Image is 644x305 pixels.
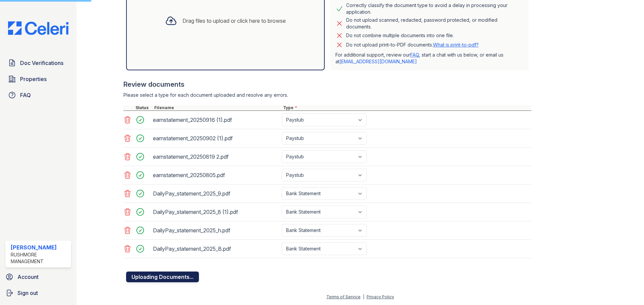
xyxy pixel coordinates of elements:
span: FAQ [20,91,31,99]
a: Sign out [3,286,74,300]
button: Uploading Documents... [126,272,199,282]
a: Terms of Service [326,294,361,299]
div: Please select a type for each document uploaded and resolve any errors. [123,92,531,98]
div: Review documents [123,80,531,89]
div: DailyPay_statement_2025_8 (1).pdf [153,207,279,217]
a: What is print-to-pdf? [433,42,479,48]
div: | [363,294,364,299]
p: Do not upload print-to-PDF documents. [346,42,479,48]
span: Properties [20,75,47,83]
span: Account [17,273,39,281]
div: [PERSON_NAME] [11,243,68,251]
div: DailyPay_statement_2025_9.pdf [153,188,279,199]
div: DailyPay_statement_2025_B.pdf [153,243,279,254]
img: CE_Logo_Blue-a8612792a0a2168367f1c8372b55b34899dd931a85d93a1a3d3e32e68fde9ad4.png [3,21,74,35]
div: Status [134,105,153,110]
a: Account [3,270,74,284]
p: For additional support, review our , start a chat with us below, or email us at [335,52,523,65]
span: Sign out [17,289,38,297]
a: FAQ [410,52,419,58]
div: Correctly classify the document type to avoid a delay in processing your application. [346,2,523,15]
div: Type [282,105,531,110]
a: [EMAIL_ADDRESS][DOMAIN_NAME] [339,59,417,64]
div: Do not upload scanned, redacted, password protected, or modified documents. [346,17,523,30]
a: Privacy Policy [367,294,394,299]
div: DailyPay_statement_2025_h.pdf [153,225,279,236]
div: Filename [153,105,282,110]
a: Doc Verifications [5,56,71,70]
div: Do not combine multiple documents into one file. [346,31,454,40]
a: FAQ [5,88,71,102]
span: Doc Verifications [20,59,63,67]
div: Drag files to upload or click here to browse [182,17,286,25]
div: earnstatement_20250902 (1).pdf [153,133,279,144]
div: Rushmore Management [11,251,68,265]
div: earnstatement_20250916 (1).pdf [153,115,279,125]
div: earnstatement_20250805.pdf [153,170,279,180]
div: earnstatement_20250819 2.pdf [153,151,279,162]
a: Properties [5,72,71,86]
